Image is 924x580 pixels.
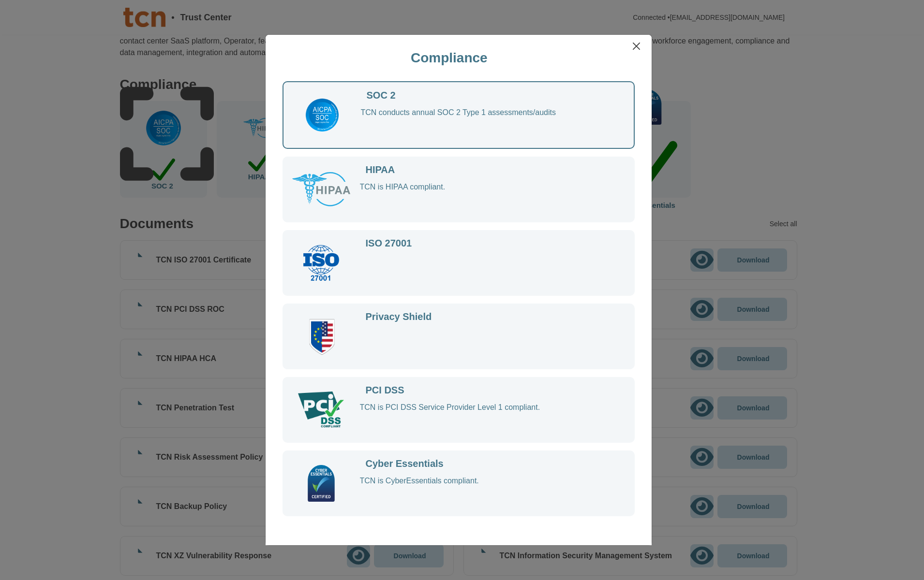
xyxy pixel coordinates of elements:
div: PCI DSS [366,386,404,395]
div: HIPAA [366,165,395,174]
img: Cyber Essentials [292,465,350,502]
div: TCN is HIPAA compliant. [360,182,614,214]
div: Cyber Essentials [366,459,444,468]
button: Close [629,39,643,54]
div: Compliance [269,39,629,77]
div: Privacy Shield [366,312,432,321]
div: TCN is CyberEssentials compliant. [360,476,614,507]
div: TCN conducts annual SOC 2 Type 1 assessments/audits [361,108,615,139]
div: SOC 2 [367,91,396,100]
img: SOC 2 [304,97,341,133]
div: TCN is PCI DSS Service Provider Level 1 compliant. [360,403,614,434]
img: PCI DSS [298,391,344,428]
img: ISO 27001 [301,245,341,281]
div: ISO 27001 [366,239,412,248]
img: HIPAA [292,171,350,208]
img: Privacy Shield [294,318,348,355]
